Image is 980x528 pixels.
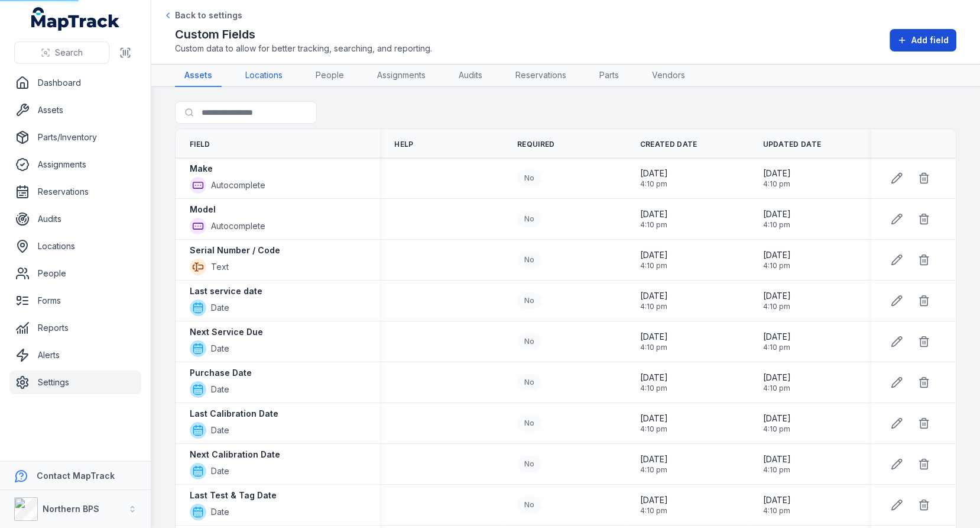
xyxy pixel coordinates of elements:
time: 03/09/2025, 4:10:52 pm [762,168,790,189]
button: Search [14,41,109,64]
a: Reservations [9,180,141,204]
span: 4:10 pm [762,506,790,516]
time: 03/09/2025, 4:10:52 pm [640,331,668,352]
span: 4:10 pm [762,220,790,230]
span: [DATE] [640,331,668,343]
time: 03/09/2025, 4:10:52 pm [762,413,790,434]
h2: Custom Fields [175,26,432,43]
span: Created Date [640,140,697,149]
span: Date [211,343,229,355]
a: Reports [9,316,141,340]
span: Updated Date [762,140,821,149]
span: Date [211,384,229,395]
a: Assignments [9,153,141,176]
span: [DATE] [640,290,668,302]
time: 03/09/2025, 4:10:52 pm [762,372,790,393]
span: 4:10 pm [640,384,668,393]
span: 4:10 pm [762,343,790,352]
span: [DATE] [762,453,790,465]
div: No [517,333,541,350]
span: Custom data to allow for better tracking, searching, and reporting. [175,43,432,54]
span: [DATE] [762,208,790,220]
span: [DATE] [640,168,668,179]
a: Audits [9,207,141,231]
span: 4:10 pm [640,302,668,311]
span: Help [394,140,413,149]
span: 4:10 pm [640,506,668,516]
a: People [9,262,141,285]
strong: Contact MapTrack [37,471,115,481]
span: Date [211,302,229,314]
span: Back to settings [175,9,242,21]
a: Assets [175,65,222,87]
time: 03/09/2025, 4:10:52 pm [640,290,668,311]
a: People [306,65,353,87]
span: 4:10 pm [762,179,790,189]
a: Locations [9,234,141,258]
div: No [517,415,541,432]
span: Text [211,261,229,273]
strong: Make [190,163,213,175]
div: No [517,211,541,227]
span: 4:10 pm [762,384,790,393]
span: Search [55,47,83,59]
span: [DATE] [762,413,790,424]
span: 4:10 pm [640,343,668,352]
button: Add field [890,29,956,51]
div: No [517,292,541,309]
strong: Last Test & Tag Date [190,490,277,501]
div: No [517,170,541,186]
span: Add field [911,34,949,46]
strong: Next Calibration Date [190,449,280,461]
span: 4:10 pm [762,302,790,311]
span: [DATE] [640,208,668,220]
span: 4:10 pm [640,424,668,434]
time: 03/09/2025, 4:10:52 pm [762,290,790,311]
span: Field [190,140,210,149]
span: [DATE] [640,249,668,261]
strong: Last Calibration Date [190,408,278,420]
span: 4:10 pm [640,261,668,271]
a: Settings [9,371,141,394]
time: 03/09/2025, 4:10:52 pm [762,249,790,271]
span: Date [211,424,229,436]
time: 03/09/2025, 4:10:52 pm [640,168,668,189]
span: 4:10 pm [640,220,668,230]
a: MapTrack [31,7,120,31]
time: 03/09/2025, 4:10:52 pm [762,331,790,352]
span: Date [211,465,229,477]
span: [DATE] [762,331,790,343]
strong: Last service date [190,285,262,297]
span: [DATE] [640,494,668,506]
a: Alerts [9,343,141,367]
div: No [517,456,541,472]
time: 03/09/2025, 4:10:52 pm [762,494,790,516]
a: Audits [449,65,492,87]
div: No [517,374,541,391]
a: Vendors [642,65,695,87]
strong: Purchase Date [190,367,252,379]
span: 4:10 pm [762,465,790,475]
span: [DATE] [762,372,790,384]
span: [DATE] [640,413,668,424]
time: 03/09/2025, 4:10:52 pm [640,494,668,516]
span: Date [211,506,229,518]
a: Parts/Inventory [9,125,141,149]
a: Parts [590,65,628,87]
a: Reservations [506,65,576,87]
strong: Northern BPS [43,504,99,514]
a: Assets [9,98,141,122]
span: 4:10 pm [640,179,668,189]
strong: Serial Number / Code [190,244,280,256]
a: Assignments [368,65,435,87]
span: [DATE] [762,168,790,179]
span: 4:10 pm [762,261,790,271]
a: Locations [236,65,292,87]
span: 4:10 pm [640,465,668,475]
div: No [517,497,541,513]
span: [DATE] [762,494,790,506]
time: 03/09/2025, 4:10:52 pm [640,372,668,393]
a: Back to settings [163,9,242,21]
span: [DATE] [762,249,790,261]
time: 03/09/2025, 4:10:52 pm [762,208,790,230]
